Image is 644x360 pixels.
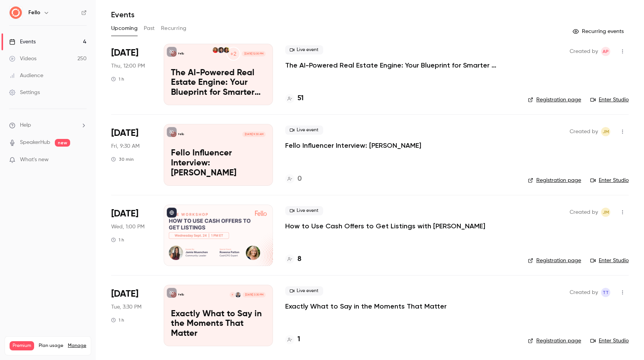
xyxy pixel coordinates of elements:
a: Enter Studio [590,96,629,104]
div: Events [9,38,36,46]
p: The AI-Powered Real Estate Engine: Your Blueprint for Smarter Conversions [171,68,266,98]
a: 0 [285,174,302,184]
span: Fri, 9:30 AM [111,142,140,150]
img: Ryan Young [235,292,241,297]
img: Tiffany Bryant Gelzinis [218,47,223,53]
button: Past [144,22,155,35]
span: Tue, 3:30 PM [111,303,141,311]
span: Created by [570,47,598,56]
a: The AI-Powered Real Estate Engine: Your Blueprint for Smarter Conversions [285,61,515,70]
h6: Fello [28,9,40,17]
span: Created by [570,208,598,217]
button: Upcoming [111,22,138,35]
a: Manage [68,343,86,349]
div: P [229,292,235,298]
span: Jamie Muenchen [601,208,610,217]
a: Enter Studio [590,337,629,345]
h4: 1 [297,334,300,345]
a: Enter Studio [590,257,629,264]
span: Live event [285,45,323,54]
a: 8 [285,254,301,264]
span: Help [20,121,31,129]
img: Fello [10,7,22,19]
div: 30 min [111,156,134,162]
span: Tharun Tiruveedula [601,288,610,297]
div: +2 [227,47,240,61]
span: Premium [10,341,34,350]
span: Created by [570,288,598,297]
h4: 51 [297,93,304,104]
a: Registration page [528,337,581,345]
img: Kerry Kleckner [213,47,218,53]
span: Aayush Panjikar [601,47,610,56]
span: Live event [285,126,323,135]
span: Wed, 1:00 PM [111,223,145,231]
span: Created by [570,127,598,136]
a: Exactly What to Say in the Moments That Matter [285,302,447,311]
div: 1 h [111,76,124,82]
span: JM [603,127,609,136]
a: 1 [285,334,300,345]
a: Exactly What to Say in the Moments That MatterFelloRyan YoungP[DATE] 3:30 PMExactly What to Say i... [164,285,273,346]
span: JM [603,208,609,217]
p: Exactly What to Say in the Moments That Matter [171,309,266,339]
div: Sep 19 Fri, 9:30 AM (America/New York) [111,124,151,185]
p: Fello Influencer Interview: [PERSON_NAME] [171,149,266,178]
a: Fello Influencer Interview: Austin Hellickson Fello[DATE] 9:30 AMFello Influencer Interview: [PER... [164,124,273,185]
a: Registration page [528,257,581,264]
a: SpeakerHub [20,139,50,147]
div: Sep 30 Tue, 3:30 PM (America/New York) [111,285,151,346]
div: Audience [9,72,43,79]
a: Enter Studio [590,177,629,184]
a: How to Use Cash Offers to Get Listings with [PERSON_NAME] [285,221,485,231]
span: What's new [20,156,49,164]
h4: 8 [297,254,301,264]
span: [DATE] 9:30 AM [242,132,265,137]
h1: Events [111,10,135,19]
div: Sep 24 Wed, 1:00 PM (America/New York) [111,205,151,266]
p: Fello [178,293,184,297]
span: Live event [285,286,323,296]
span: AP [603,47,609,56]
a: The AI-Powered Real Estate Engine: Your Blueprint for Smarter ConversionsFello+2Adam AkerblomTiff... [164,44,273,105]
a: 51 [285,93,304,104]
a: Registration page [528,96,581,104]
a: Registration page [528,177,581,184]
button: Recurring events [569,25,629,38]
h4: 0 [297,174,302,184]
span: Jamie Muenchen [601,127,610,136]
span: [DATE] [111,208,138,220]
a: Fello Influencer Interview: [PERSON_NAME] [285,141,421,150]
iframe: Noticeable Trigger [77,157,87,163]
div: Settings [9,89,40,96]
div: 1 h [111,237,124,243]
img: Adam Akerblom [224,47,229,53]
span: new [55,139,70,147]
div: Sep 18 Thu, 12:00 PM (America/New York) [111,44,151,105]
span: Thu, 12:00 PM [111,62,145,70]
div: Videos [9,55,36,63]
span: [DATE] [111,288,138,300]
span: TT [603,288,609,297]
span: [DATE] 3:30 PM [243,292,265,297]
span: [DATE] 12:00 PM [242,51,265,56]
span: [DATE] [111,127,138,139]
span: Live event [285,206,323,215]
div: 1 h [111,317,124,323]
p: Fello [178,52,184,56]
p: Fello [178,132,184,136]
span: Plan usage [39,343,63,349]
span: [DATE] [111,47,138,59]
button: Recurring [161,22,187,35]
li: help-dropdown-opener [9,121,87,129]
